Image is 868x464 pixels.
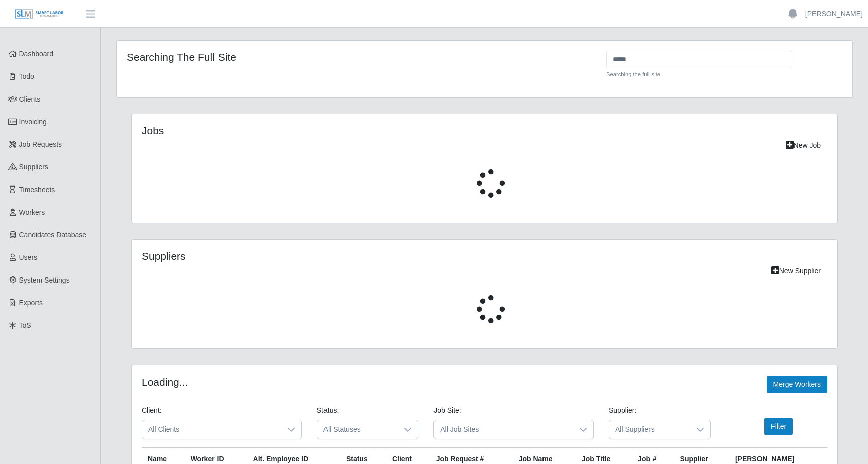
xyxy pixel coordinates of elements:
span: Workers [19,208,45,216]
span: Invoicing [19,118,47,126]
h4: Suppliers [142,250,418,262]
span: Exports [19,299,43,307]
label: Client: [142,405,162,416]
span: Suppliers [19,163,48,171]
span: Dashboard [19,50,54,58]
img: SLM Logo [14,9,64,20]
span: Clients [19,95,41,103]
button: Merge Workers [767,376,827,393]
a: New Supplier [765,262,827,280]
span: All Job Sites [434,420,573,439]
span: Job Requests [19,140,62,148]
span: Todo [19,72,34,80]
span: System Settings [19,276,70,284]
a: [PERSON_NAME] [805,9,863,19]
span: ToS [19,321,31,329]
small: Searching the full site [606,70,792,79]
button: Filter [764,418,793,435]
label: Job Site: [433,405,461,416]
h4: Jobs [142,124,418,137]
span: Candidates Database [19,231,87,239]
h4: Loading... [142,376,188,388]
span: All Clients [142,420,281,439]
span: All Suppliers [609,420,690,439]
label: Supplier: [609,405,636,416]
label: Status: [317,405,339,416]
span: Timesheets [19,185,55,194]
span: All Statuses [317,420,398,439]
h4: Searching the full site [127,51,599,63]
span: Users [19,253,38,261]
a: New Job [779,137,827,154]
